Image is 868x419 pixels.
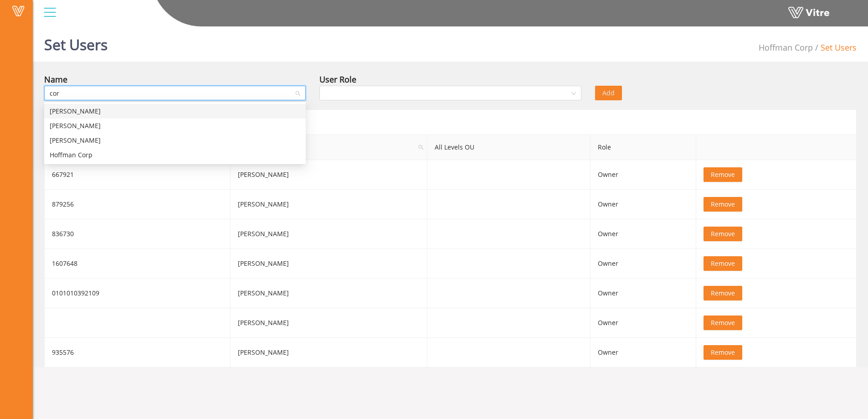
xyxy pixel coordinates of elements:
span: Owner [598,289,618,297]
td: [PERSON_NAME] [231,219,427,249]
span: Owner [598,200,618,208]
span: Remove [711,259,735,269]
button: Remove [704,256,742,271]
button: Remove [704,316,742,330]
div: Form users [44,109,857,134]
h1: Set Users [44,23,108,62]
button: Remove [704,286,742,300]
div: User Role [319,73,356,86]
span: search [415,135,427,160]
td: [PERSON_NAME] [231,190,427,219]
button: Remove [704,197,742,212]
span: Remove [711,347,735,357]
span: 0101010392109 [52,289,99,297]
span: 836730 [52,229,74,238]
span: Owner [598,170,618,179]
span: Remove [711,199,735,209]
span: Remove [711,229,735,239]
td: [PERSON_NAME] [231,160,427,190]
button: Add [595,86,622,100]
td: [PERSON_NAME] [231,338,427,367]
span: search [418,145,424,150]
div: Al Corpuz [44,119,306,133]
span: Remove [711,318,735,328]
div: Michael Corrales [44,104,306,119]
th: Role [591,135,696,160]
th: All Levels OU [427,135,591,160]
td: [PERSON_NAME] [231,308,427,338]
span: 935576 [52,348,74,357]
span: 210 [759,42,813,53]
div: [PERSON_NAME] [50,121,300,131]
div: [PERSON_NAME] [50,106,300,116]
span: 667921 [52,170,74,179]
td: [PERSON_NAME] [231,249,427,279]
span: Name [231,135,427,160]
span: Remove [711,288,735,298]
span: Owner [598,318,618,327]
span: Owner [598,229,618,238]
div: [PERSON_NAME] [50,135,300,145]
button: Remove [704,167,742,182]
span: 1607648 [52,259,77,268]
span: Owner [598,259,618,268]
button: Remove [704,227,742,241]
button: Remove [704,345,742,360]
li: Set Users [813,41,857,54]
div: Hoffman Corp [44,148,306,162]
span: Remove [711,170,735,180]
td: [PERSON_NAME] [231,279,427,308]
span: 879256 [52,200,74,208]
span: Owner [598,348,618,357]
div: Cory Naranjo [44,133,306,148]
div: Name [44,73,67,86]
div: Hoffman Corp [50,150,300,160]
